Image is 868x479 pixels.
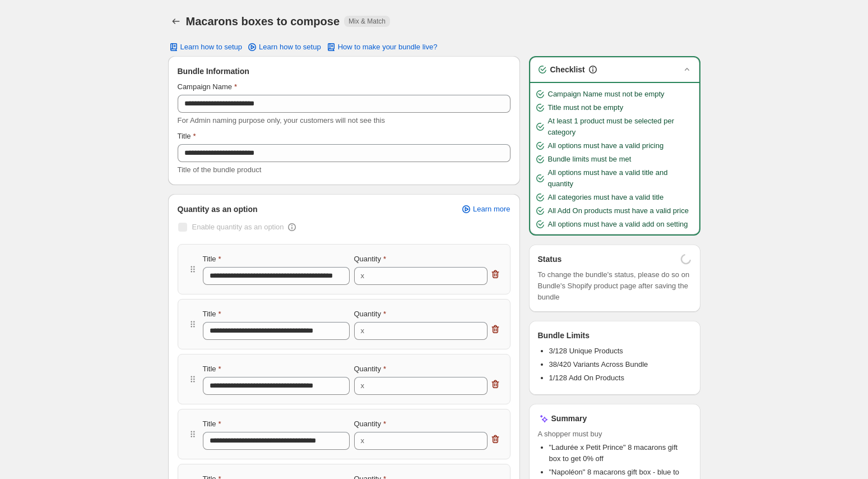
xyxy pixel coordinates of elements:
span: All categories must have a valid title [548,192,664,203]
span: Learn how to setup [180,43,243,52]
button: Back [168,13,184,29]
h1: Macarons boxes to compose [186,15,340,28]
span: Title must not be empty [548,102,624,113]
li: "Ladurée x Petit Prince" 8 macarons gift box to get 0% off [549,442,691,464]
span: Bundle limits must be met [548,154,632,165]
span: All Add On products must have a valid price [548,205,689,217]
label: Quantity [354,418,386,430]
span: All options must have a valid pricing [548,140,664,151]
div: x [361,380,365,392]
button: How to make your bundle live? [319,39,444,55]
a: Learn more [454,201,517,217]
label: Title [203,418,221,430]
label: Title [203,363,221,375]
span: All options must have a valid add on setting [548,219,688,230]
label: Quantity [354,363,386,375]
span: All options must have a valid title and quantity [548,167,695,190]
span: A shopper must buy [538,429,691,440]
label: Campaign Name [178,81,238,93]
span: 38/420 Variants Across Bundle [549,360,648,369]
label: Title [203,254,221,265]
span: For Admin naming purpose only, your customers will not see this [178,116,385,125]
span: Learn more [473,205,510,214]
span: At least 1 product must be selected per category [548,116,695,138]
label: Quantity [354,308,386,320]
span: To change the bundle's status, please do so on Bundle's Shopify product page after saving the bundle [538,269,691,303]
div: x [361,435,365,446]
a: Learn how to setup [240,39,328,55]
label: Quantity [354,254,386,265]
h3: Status [538,254,562,265]
span: Quantity as an option [178,204,258,215]
div: x [361,270,365,282]
span: How to make your bundle live? [338,43,438,52]
span: Title of the bundle product [178,165,262,174]
span: Bundle Information [178,66,249,77]
h3: Checklist [550,64,585,75]
span: 3/128 Unique Products [549,347,623,355]
span: Learn how to setup [259,43,321,52]
h3: Summary [551,413,587,424]
span: Campaign Name must not be empty [548,89,665,100]
label: Title [203,308,221,320]
span: Enable quantity as an option [192,223,284,231]
span: 1/128 Add On Products [549,374,624,382]
button: Learn how to setup [161,39,249,55]
div: x [361,325,365,337]
h3: Bundle Limits [538,330,590,341]
span: Mix & Match [349,17,386,26]
label: Title [178,131,196,142]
